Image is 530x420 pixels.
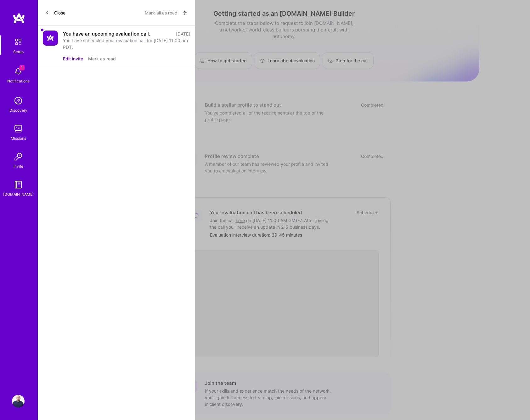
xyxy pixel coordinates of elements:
div: Missions [11,135,26,142]
div: Invite [14,163,23,170]
div: You have scheduled your evaluation call for [DATE] 11:00 am PDT. [63,37,190,50]
img: Invite [12,150,25,163]
button: Edit invite [63,55,83,62]
div: [DOMAIN_NAME] [3,191,34,198]
div: Discovery [9,107,27,114]
img: discovery [12,94,25,107]
div: [DATE] [176,31,190,37]
button: Mark all as read [145,8,178,18]
img: logo [13,13,25,24]
img: setup [12,35,25,48]
img: teamwork [12,122,25,135]
button: Mark as read [88,55,116,62]
img: guide book [12,178,25,191]
button: Close [45,8,65,18]
a: User Avatar [10,395,26,407]
div: Setup [13,48,24,55]
img: User Avatar [12,395,25,407]
img: Company Logo [43,31,58,46]
div: You have an upcoming evaluation call. [63,31,150,37]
